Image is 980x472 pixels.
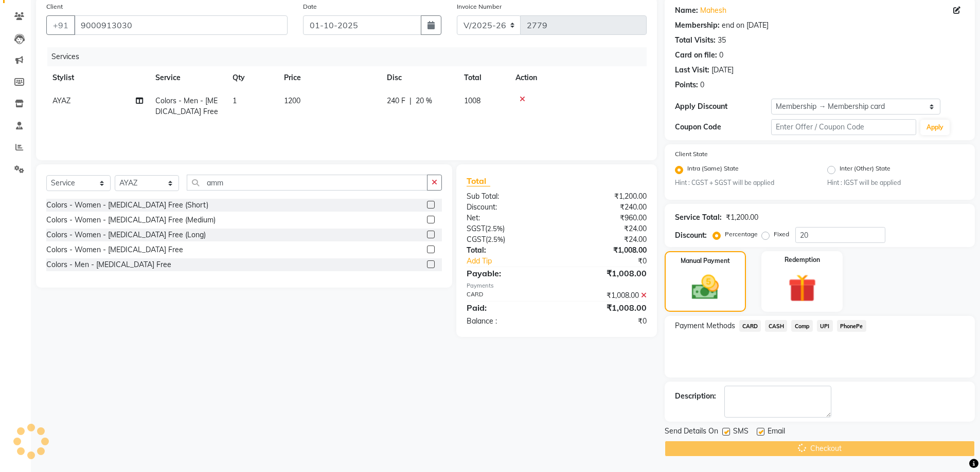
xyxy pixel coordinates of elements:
span: 1200 [284,96,300,105]
span: Send Details On [665,426,718,439]
span: UPI [817,320,833,332]
span: 2.5% [488,235,503,243]
span: PhonePe [837,320,866,332]
input: Enter Offer / Coupon Code [771,119,916,135]
label: Client State [675,149,708,159]
span: 2.5% [487,224,503,233]
span: 1 [233,96,237,105]
th: Disc [381,66,458,89]
div: [DATE] [711,65,734,75]
div: Name: [675,5,698,16]
div: ( ) [459,223,557,234]
span: 1008 [464,96,480,105]
span: Payment Methods [675,320,735,331]
small: Hint : IGST will be applied [827,178,965,187]
img: _cash.svg [683,272,727,303]
span: AYAZ [52,96,70,105]
div: ₹1,200.00 [726,212,758,223]
a: Add Tip [459,256,573,267]
label: Client [46,2,63,11]
div: Colors - Women - [MEDICAL_DATA] Free (Medium) [46,215,216,225]
div: ₹24.00 [557,234,654,245]
span: Total [467,176,490,186]
th: Price [278,66,381,89]
div: Points: [675,80,698,90]
div: Membership: [675,20,720,31]
div: ₹1,008.00 [557,267,654,279]
th: Action [509,66,647,89]
label: Intra (Same) State [687,164,739,176]
span: 20 % [416,96,432,106]
input: Search by Name/Mobile/Email/Code [74,15,288,35]
div: Total Visits: [675,35,716,46]
span: SGST [467,224,485,233]
div: Coupon Code [675,122,772,133]
label: Inter (Other) State [840,164,890,176]
div: Colors - Women - [MEDICAL_DATA] Free (Short) [46,200,208,211]
div: ₹960.00 [557,213,654,223]
div: ₹0 [573,256,654,267]
div: ₹240.00 [557,202,654,213]
label: Date [303,2,317,11]
div: Description: [675,391,716,402]
label: Manual Payment [681,256,730,266]
div: Colors - Women - [MEDICAL_DATA] Free [46,244,183,255]
span: 240 F [387,96,405,106]
button: +91 [46,15,75,35]
div: Service Total: [675,212,722,223]
div: end on [DATE] [722,20,769,31]
span: SMS [733,426,749,439]
div: Discount: [675,230,707,241]
div: Discount: [459,202,557,213]
div: Payable: [459,267,557,279]
div: ( ) [459,234,557,245]
span: Comp [791,320,813,332]
div: Net: [459,213,557,223]
input: Search or Scan [187,175,427,191]
span: | [409,96,412,106]
img: _gift.svg [779,271,825,306]
div: Services [47,47,654,66]
span: Colors - Men - [MEDICAL_DATA] Free [155,96,218,116]
div: CARD [459,290,557,301]
th: Service [149,66,226,89]
div: 0 [700,80,704,90]
small: Hint : CGST + SGST will be applied [675,178,812,187]
div: Last Visit: [675,65,709,75]
div: Paid: [459,301,557,314]
th: Qty [226,66,278,89]
div: ₹1,008.00 [557,245,654,256]
div: Colors - Women - [MEDICAL_DATA] Free (Long) [46,230,206,240]
div: ₹0 [557,316,654,327]
div: 35 [718,35,726,46]
div: ₹1,200.00 [557,191,654,202]
div: Total: [459,245,557,256]
label: Percentage [725,230,758,239]
div: 0 [719,50,723,61]
label: Fixed [774,230,789,239]
span: CARD [739,320,761,332]
div: ₹1,008.00 [557,290,654,301]
span: Email [768,426,785,439]
div: Apply Discount [675,101,772,112]
div: Card on file: [675,50,717,61]
div: Balance : [459,316,557,327]
div: ₹24.00 [557,223,654,234]
span: CASH [765,320,787,332]
div: Payments [467,281,646,290]
span: CGST [467,235,486,244]
th: Total [458,66,509,89]
div: ₹1,008.00 [557,301,654,314]
div: Sub Total: [459,191,557,202]
a: Mahesh [700,5,726,16]
label: Invoice Number [457,2,502,11]
label: Redemption [785,255,820,265]
div: Colors - Men - [MEDICAL_DATA] Free [46,259,171,270]
th: Stylist [46,66,149,89]
button: Apply [920,120,950,135]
